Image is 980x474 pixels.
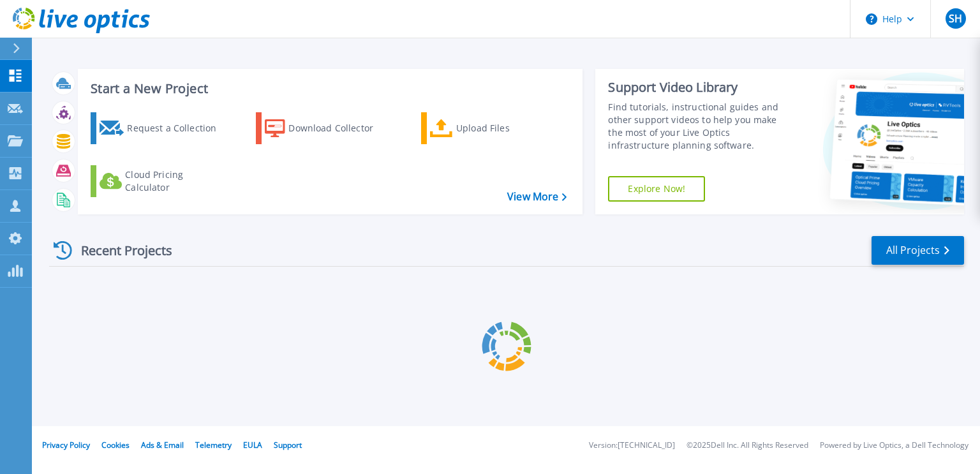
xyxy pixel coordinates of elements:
[243,440,262,450] a: EULA
[608,79,793,96] div: Support Video Library
[125,168,227,194] div: Cloud Pricing Calculator
[589,441,675,450] li: Version: [TECHNICAL_ID]
[608,101,793,152] div: Find tutorials, instructional guides and other support videos to help you make the most of your L...
[91,165,233,197] a: Cloud Pricing Calculator
[256,112,398,144] a: Download Collector
[91,82,567,96] h3: Start a New Project
[49,235,189,266] div: Recent Projects
[141,440,184,450] a: Ads & Email
[872,236,964,265] a: All Projects
[949,13,962,24] span: SH
[195,440,232,450] a: Telemetry
[288,115,390,141] div: Download Collector
[507,191,567,203] a: View More
[820,441,969,450] li: Powered by Live Optics, a Dell Technology
[608,176,705,202] a: Explore Now!
[101,440,130,450] a: Cookies
[42,440,90,450] a: Privacy Policy
[421,112,563,144] a: Upload Files
[91,112,233,144] a: Request a Collection
[687,441,808,450] li: © 2025 Dell Inc. All Rights Reserved
[274,440,302,450] a: Support
[127,115,229,141] div: Request a Collection
[456,115,558,141] div: Upload Files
